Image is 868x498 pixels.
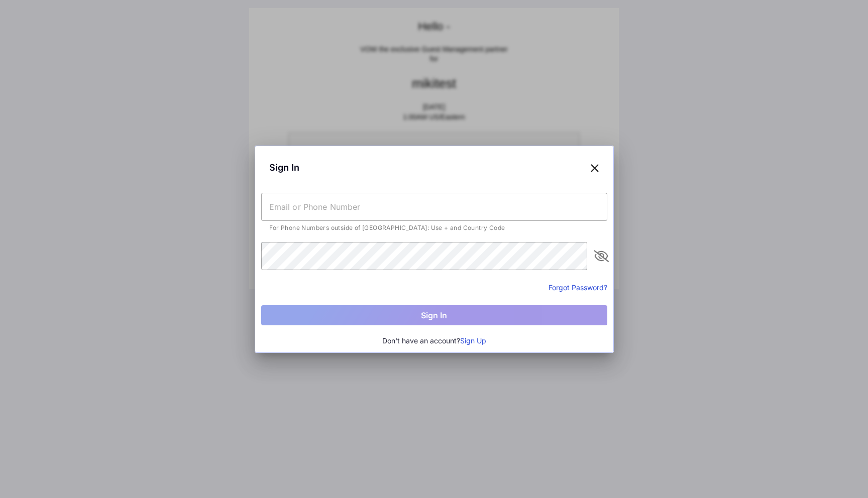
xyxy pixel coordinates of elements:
button: Sign In [261,305,607,325]
button: Forgot Password? [549,282,607,293]
i: appended action [595,250,607,262]
input: Email or Phone Number [261,193,607,221]
button: Sign Up [460,335,486,346]
div: Don't have an account? [261,335,607,346]
div: For Phone Numbers outside of [GEOGRAPHIC_DATA]: Use + and Country Code [269,225,599,231]
span: Sign In [269,161,299,174]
